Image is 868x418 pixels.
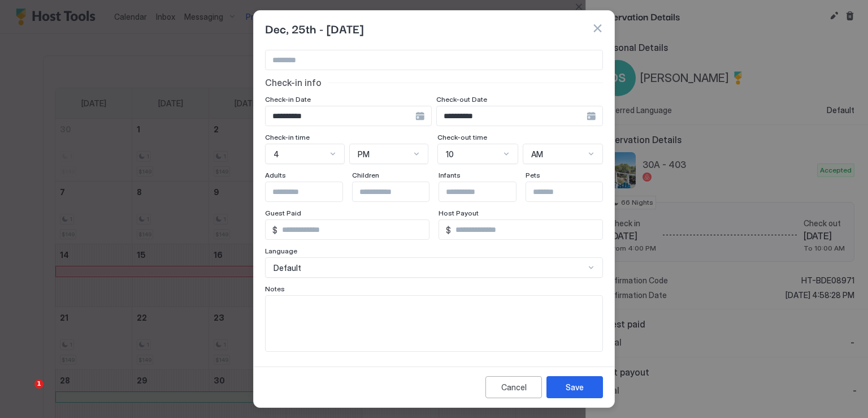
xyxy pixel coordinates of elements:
span: AM [531,149,543,160]
span: Default [274,263,301,273]
input: Input Field [277,220,429,239]
span: Check-in Date [265,95,311,104]
iframe: Intercom live chat [11,380,38,407]
span: Adults [265,171,286,179]
span: Notes [265,285,285,293]
input: Input Field [526,182,619,201]
span: Check-in info [265,77,322,88]
textarea: Input Field [266,296,602,351]
button: Cancel [485,376,542,398]
input: Input Field [451,220,602,239]
span: Check-in time [265,133,310,141]
span: Dec, 25th - [DATE] [265,20,363,37]
input: Input Field [353,182,445,201]
button: Save [546,376,603,398]
span: 1 [34,380,44,389]
div: Save [566,381,584,393]
input: Input Field [439,182,532,201]
span: Infants [439,171,461,179]
span: $ [272,225,277,235]
span: Check-out Date [436,95,487,104]
span: 10 [446,149,454,160]
span: PM [358,149,370,160]
span: Language [265,247,297,255]
input: Input Field [266,50,602,70]
input: Input Field [266,182,358,201]
span: Children [352,171,379,179]
span: 4 [274,149,279,160]
span: Guest Paid [265,209,301,217]
span: $ [446,225,451,235]
div: Cancel [501,381,527,393]
span: Pets [526,171,540,179]
input: Input Field [266,106,415,126]
span: Check-out time [437,133,487,141]
input: Input Field [437,106,587,126]
span: Host Payout [439,209,479,217]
